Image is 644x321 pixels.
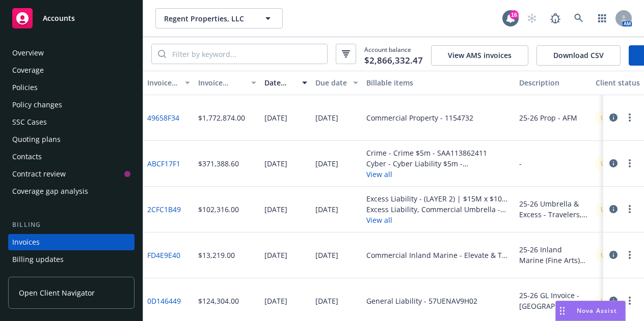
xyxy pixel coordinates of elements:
[366,204,511,215] div: Excess Liability, Commercial Umbrella - (LAYER 3) | $25M x $25M - 9365-19-49
[592,8,612,28] a: Switch app
[12,234,40,250] div: Invoices
[366,112,473,123] div: Commercial Property - 1154732
[198,158,239,169] div: $371,388.60
[12,166,66,182] div: Contract review
[569,8,589,28] a: Search
[8,149,135,165] a: Contacts
[166,44,327,64] input: Filter by keyword...
[147,250,180,260] a: FD4E9E40
[315,250,338,260] div: [DATE]
[8,220,135,230] div: Billing
[509,9,519,18] div: 16
[12,251,64,268] div: Billing updates
[519,244,587,266] div: 25-26 Inland Marine (Fine Arts) Invoice - Travelers
[264,112,287,123] div: [DATE]
[12,183,88,199] div: Coverage gap analysis
[8,114,135,130] a: SSC Cases
[194,71,260,95] button: Invoice amount
[536,45,621,66] button: Download CSV
[364,45,423,63] span: Account balance
[8,166,135,182] a: Contract review
[555,301,626,321] button: Nova Assist
[147,112,179,123] a: 49658F34
[43,14,75,22] span: Accounts
[147,296,181,306] a: 0D146449
[315,296,338,306] div: [DATE]
[19,287,95,298] span: Open Client Navigator
[364,54,423,67] span: $2,866,332.47
[596,203,626,216] div: Unpaid
[362,71,515,95] button: Billable items
[264,250,287,260] div: [DATE]
[596,111,626,124] div: Unpaid
[315,112,338,123] div: [DATE]
[158,50,166,58] svg: Search
[315,204,338,215] div: [DATE]
[12,45,44,61] div: Overview
[12,149,42,165] div: Contacts
[596,157,626,170] div: Unpaid
[8,4,135,33] a: Accounts
[12,97,62,113] div: Policy changes
[519,77,587,88] div: Description
[366,77,511,88] div: Billable items
[8,131,135,148] a: Quoting plans
[164,13,252,24] span: Regent Properties, LLC
[198,296,239,306] div: $124,304.00
[519,290,587,311] div: 25-26 GL Invoice - [GEOGRAPHIC_DATA]
[311,71,362,95] button: Due date
[366,169,511,180] button: View all
[315,77,347,88] div: Due date
[8,251,135,268] a: Billing updates
[556,301,569,320] div: Drag to move
[264,204,287,215] div: [DATE]
[8,183,135,199] a: Coverage gap analysis
[264,296,287,306] div: [DATE]
[545,8,566,28] a: Report a Bug
[577,306,617,315] span: Nova Assist
[12,114,47,130] div: SSC Cases
[198,250,235,260] div: $13,219.00
[366,296,477,306] div: General Liability - 57UENAV9H02
[264,158,287,169] div: [DATE]
[198,204,239,215] div: $102,316.00
[515,71,592,95] button: Description
[143,71,194,95] button: Invoice ID
[519,198,587,220] div: 25-26 Umbrella & Excess - Travelers, [GEOGRAPHIC_DATA], [GEOGRAPHIC_DATA]
[12,79,38,96] div: Policies
[366,148,511,158] div: Crime - Crime $5m - SAA113862411
[522,8,542,28] a: Start snowing
[8,62,135,78] a: Coverage
[366,250,511,260] div: Commercial Inland Marine - Elevate & TCC - QT-660-9T261125-TIL-25
[260,71,311,95] button: Date issued
[366,193,511,204] div: Excess Liability - (LAYER 2) | $15M x $10M - XC1EX01010-251
[147,204,181,215] a: 2CFC1B49
[8,45,135,61] a: Overview
[264,77,296,88] div: Date issued
[519,158,522,169] div: -
[8,234,135,250] a: Invoices
[198,77,245,88] div: Invoice amount
[147,158,180,169] a: ABCF17F1
[431,45,528,66] button: View AMS invoices
[366,215,511,225] button: View all
[519,112,577,123] div: 25-26 Prop - AFM
[315,158,338,169] div: [DATE]
[12,62,44,78] div: Coverage
[147,77,179,88] div: Invoice ID
[366,158,511,169] div: Cyber - Cyber Liability $5m - H25NGP20992305
[198,112,245,123] div: $1,772,874.00
[596,249,626,261] div: Unpaid
[8,79,135,96] a: Policies
[155,8,283,28] button: Regent Properties, LLC
[12,131,61,148] div: Quoting plans
[8,97,135,113] a: Policy changes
